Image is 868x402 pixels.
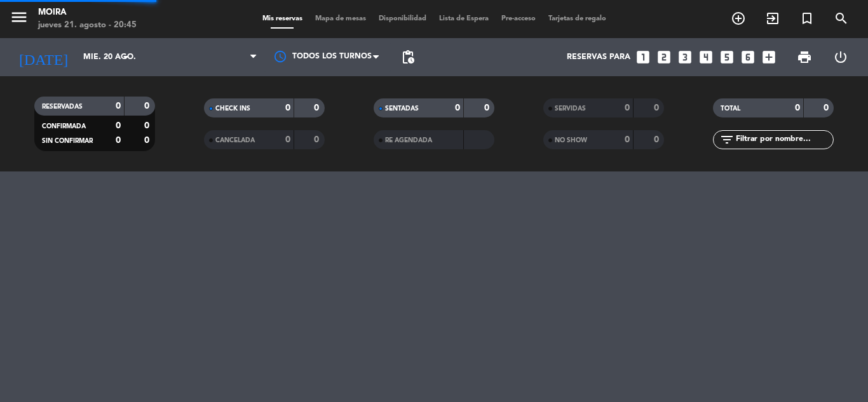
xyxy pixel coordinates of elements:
span: Reservas para [567,53,630,62]
span: Disponibilidad [372,15,433,22]
i: looks_3 [677,49,693,65]
span: SERVIDAS [555,105,586,112]
span: RESERVADAS [42,104,83,110]
i: power_settings_new [833,50,848,65]
i: search [834,11,849,26]
strong: 0 [314,135,322,144]
i: looks_5 [719,49,735,65]
div: jueves 21. agosto - 20:45 [38,19,137,32]
span: Pre-acceso [495,15,542,22]
strong: 0 [285,104,290,112]
span: CHECK INS [215,105,250,112]
span: SIN CONFIRMAR [42,138,93,144]
i: turned_in_not [799,11,815,26]
strong: 0 [144,102,152,111]
strong: 0 [144,136,152,145]
span: pending_actions [400,50,416,65]
strong: 0 [625,135,630,144]
div: Moira [38,6,137,19]
strong: 0 [285,135,290,144]
strong: 0 [654,104,661,112]
i: looks_one [635,49,651,65]
i: [DATE] [10,43,77,71]
span: CANCELADA [215,137,255,144]
strong: 0 [144,121,152,130]
strong: 0 [314,104,322,112]
strong: 0 [824,104,831,112]
span: TOTAL [721,105,740,112]
span: SENTADAS [385,105,419,112]
span: RE AGENDADA [385,137,432,144]
i: looks_4 [698,49,714,65]
span: CONFIRMADA [42,123,86,130]
strong: 0 [116,136,121,145]
i: looks_6 [740,49,756,65]
strong: 0 [484,104,492,112]
i: add_circle_outline [731,11,746,26]
strong: 0 [625,104,630,112]
div: LOG OUT [822,38,858,76]
span: Mis reservas [256,15,309,22]
span: Lista de Espera [433,15,495,22]
i: add_box [761,49,777,65]
button: menu [10,8,29,31]
i: looks_two [656,49,672,65]
strong: 0 [795,104,800,112]
i: exit_to_app [765,11,780,26]
i: arrow_drop_down [118,50,133,65]
input: Filtrar por nombre... [735,133,833,147]
i: menu [10,8,29,27]
span: Tarjetas de regalo [542,15,613,22]
i: filter_list [719,132,735,147]
span: print [797,50,812,65]
strong: 0 [654,135,661,144]
span: NO SHOW [555,137,587,144]
span: Mapa de mesas [309,15,372,22]
strong: 0 [455,104,460,112]
strong: 0 [116,121,121,130]
strong: 0 [116,102,121,111]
